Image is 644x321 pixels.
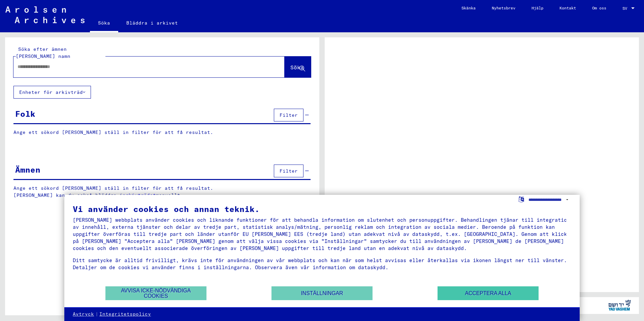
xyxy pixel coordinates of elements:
mat-label: Söka efter ämnen [PERSON_NAME] namn [16,46,70,59]
font: Enheter för arkivträd [19,89,83,95]
a: arkivträdet [123,192,156,198]
button: Filter [274,109,303,121]
a: Bläddra i arkivet [118,15,186,31]
button: Söka [285,57,311,77]
div: [PERSON_NAME] webbplats använder cookies och liknande funktioner för att behandla information om ... [73,216,571,252]
img: Arolsen_neg.svg [5,6,85,23]
div: Ämnen [15,164,40,176]
div: Folk [15,108,35,120]
a: Integritetspolicy [99,311,151,318]
button: Enheter för arkivträd [13,86,91,99]
div: Vi använder cookies och annan teknik. [73,205,571,213]
button: Inställningar [271,286,373,300]
div: Ditt samtycke är alltid frivilligt, krävs inte för användningen av vår webbplats och kan när som ... [73,257,571,271]
button: Avvisa icke-nödvändiga cookies [105,286,206,300]
span: Filter [280,112,298,118]
p: Ange ett sökord [PERSON_NAME] ställ in filter för att få resultat. [PERSON_NAME] kan du också blä... [13,185,311,199]
span: SV [622,6,630,11]
a: Avtryck [73,311,94,318]
span: Söka [290,64,304,71]
button: Acceptera alla [438,286,539,300]
p: Ange ett sökord [PERSON_NAME] ställ in filter för att få resultat. [13,129,311,136]
img: yv_logo.png [607,297,632,314]
a: Söka [90,15,118,32]
button: Filter [274,165,303,177]
span: Filter [280,168,298,174]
